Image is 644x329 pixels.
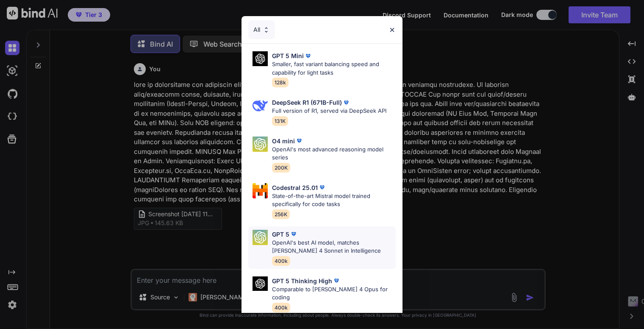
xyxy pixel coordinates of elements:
[253,230,268,245] img: Pick Models
[272,192,396,209] p: State-of-the-art Mistral model trained specifically for code tasks
[272,239,396,255] p: OpenAI's best AI model, matches [PERSON_NAME] 4 Sonnet in Intelligence
[253,98,268,113] img: Pick Models
[272,107,386,115] p: Full version of R1, served via DeepSeek API
[295,137,303,145] img: premium
[272,303,290,312] span: 400k
[263,26,270,33] img: Pick Models
[272,276,332,285] p: GPT 5 Thinking High
[253,276,268,291] img: Pick Models
[272,285,396,302] p: Comparable to [PERSON_NAME] 4 Opus for coding
[342,98,350,107] img: premium
[272,230,289,239] p: GPT 5
[253,51,268,66] img: Pick Models
[304,52,312,60] img: premium
[272,209,290,219] span: 256K
[272,256,290,266] span: 400k
[272,116,288,126] span: 131K
[272,60,396,77] p: Smaller, fast variant balancing speed and capability for light tasks
[272,98,342,107] p: DeepSeek R1 (671B-Full)
[332,276,341,285] img: premium
[272,78,289,87] span: 128k
[289,230,298,238] img: premium
[272,163,290,173] span: 200K
[253,137,268,152] img: Pick Models
[272,137,295,145] p: O4 mini
[272,145,396,162] p: OpenAI's most advanced reasoning model series
[248,20,275,39] div: All
[272,51,304,60] p: GPT 5 Mini
[272,183,318,192] p: Codestral 25.01
[253,183,268,198] img: Pick Models
[318,183,326,192] img: premium
[389,26,396,33] img: close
